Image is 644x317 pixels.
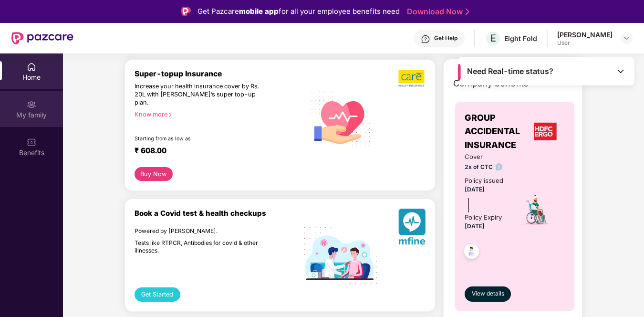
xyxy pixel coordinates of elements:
[135,287,180,302] button: Get Started
[304,81,377,155] img: svg+xml;base64,PHN2ZyB4bWxucz0iaHR0cDovL3d3dy53My5vcmcvMjAwMC9zdmciIHhtbG5zOnhsaW5rPSJodHRwOi8vd3...
[239,7,279,16] strong: mobile app
[557,39,613,47] div: User
[465,286,511,302] button: View details
[490,32,496,44] span: E
[616,66,625,76] img: Toggle Icon
[465,176,503,186] div: Policy issued
[197,6,400,17] div: Get Pazcare for all your employee benefits need
[135,69,304,78] div: Super-topup Insurance
[465,111,526,152] span: GROUP ACCIDENTAL INSURANCE
[135,111,299,117] div: Know more
[135,167,173,181] button: Buy Now
[27,62,36,72] img: svg+xml;base64,PHN2ZyBpZD0iSG9tZSIgeG1sbnM9Imh0dHA6Ly93d3cudzMub3JnLzIwMDAvc3ZnIiB3aWR0aD0iMjAiIG...
[135,136,264,142] div: Starting from as low as
[472,289,504,298] span: View details
[135,146,295,158] div: ₹ 608.00
[504,34,537,43] div: Eight Fold
[135,83,263,107] div: Increase your health insurance cover by Rs. 20L with [PERSON_NAME]’s super top-up plan.
[135,227,263,235] div: Powered by [PERSON_NAME].
[460,241,483,264] img: svg+xml;base64,PHN2ZyB4bWxucz0iaHR0cDovL3d3dy53My5vcmcvMjAwMC9zdmciIHdpZHRoPSI0OC45NDMiIGhlaWdodD...
[11,32,73,44] img: New Pazcare Logo
[465,186,485,193] span: [DATE]
[135,239,263,254] div: Tests like RTPCR, Antibodies for covid & other illnesses.
[398,69,426,87] img: b5dec4f62d2307b9de63beb79f102df3.png
[557,30,613,39] div: [PERSON_NAME]
[407,7,467,17] a: Download Now
[27,137,36,147] img: svg+xml;base64,PHN2ZyBpZD0iQmVuZWZpdHMiIHhtbG5zPSJodHRwOi8vd3d3LnczLm9yZy8yMDAwL3N2ZyIgd2lkdGg9Ij...
[467,66,553,76] span: Need Real-time status?
[528,118,562,144] img: insurerLogo
[304,227,377,284] img: svg+xml;base64,PHN2ZyB4bWxucz0iaHR0cDovL3d3dy53My5vcmcvMjAwMC9zdmciIHdpZHRoPSIxOTIiIGhlaWdodD0iMT...
[465,152,508,162] span: Cover
[465,212,502,222] div: Policy Expiry
[421,34,430,44] img: svg+xml;base64,PHN2ZyBpZD0iSGVscC0zMngzMiIgeG1sbnM9Imh0dHA6Ly93d3cudzMub3JnLzIwMDAvc3ZnIiB3aWR0aD...
[181,7,191,16] img: Logo
[465,163,508,172] span: 2x of CTC
[434,34,457,42] div: Get Help
[27,100,36,109] img: svg+xml;base64,PHN2ZyB3aWR0aD0iMjAiIGhlaWdodD0iMjAiIHZpZXdCb3g9IjAgMCAyMCAyMCIgZmlsbD0ibm9uZSIgeG...
[496,163,503,170] img: info
[466,7,469,17] img: Stroke
[465,222,485,230] span: [DATE]
[623,34,631,42] img: svg+xml;base64,PHN2ZyBpZD0iRHJvcGRvd24tMzJ4MzIiIHhtbG5zPSJodHRwOi8vd3d3LnczLm9yZy8yMDAwL3N2ZyIgd2...
[167,112,173,117] span: right
[135,209,304,218] div: Book a Covid test & health checkups
[398,209,426,248] img: svg+xml;base64,PHN2ZyB4bWxucz0iaHR0cDovL3d3dy53My5vcmcvMjAwMC9zdmciIHhtbG5zOnhsaW5rPSJodHRwOi8vd3...
[520,193,553,226] img: icon
[453,77,529,90] span: Company benefits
